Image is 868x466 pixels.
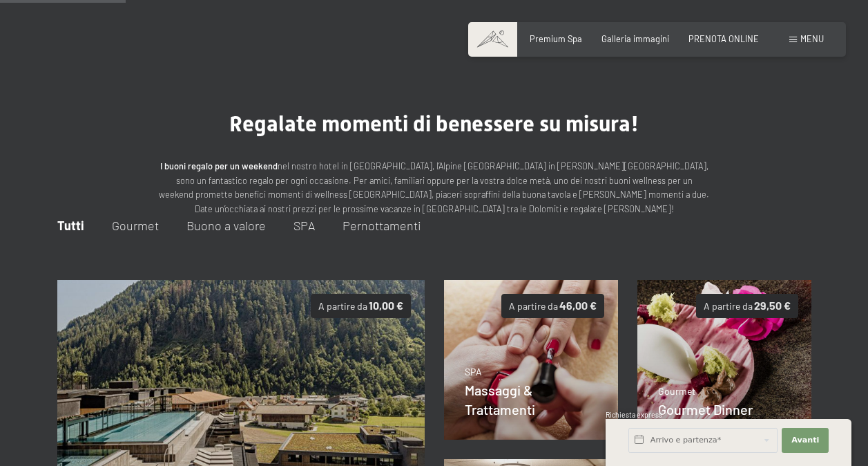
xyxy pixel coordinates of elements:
[601,33,669,44] a: Galleria immagini
[688,33,759,44] a: PRENOTA ONLINE
[160,160,278,171] strong: I buoni regalo per un weekend
[229,111,639,137] span: Regalate momenti di benessere su misura!
[782,428,829,453] button: Avanti
[606,411,662,419] span: Richiesta express
[530,33,582,44] a: Premium Spa
[158,159,711,216] p: nel nostro hotel in [GEOGRAPHIC_DATA], l’Alpine [GEOGRAPHIC_DATA] in [PERSON_NAME][GEOGRAPHIC_DAT...
[791,435,819,446] span: Avanti
[800,33,824,44] span: Menu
